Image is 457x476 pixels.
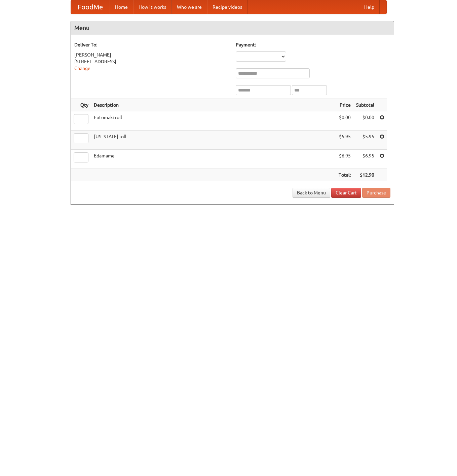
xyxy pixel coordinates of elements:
[336,150,353,169] td: $6.95
[353,111,377,131] td: $0.00
[331,188,361,198] a: Clear Cart
[293,188,330,198] a: Back to Menu
[362,188,390,198] button: Purchase
[336,169,353,181] th: Total:
[236,41,390,48] h5: Payment:
[74,41,229,48] h5: Deliver To:
[353,131,377,150] td: $5.95
[207,0,247,14] a: Recipe videos
[353,169,377,181] th: $12.90
[336,111,353,131] td: $0.00
[336,99,353,111] th: Price
[74,51,229,58] div: [PERSON_NAME]
[133,0,172,14] a: How it works
[359,0,380,14] a: Help
[91,99,336,111] th: Description
[91,131,336,150] td: [US_STATE] roll
[71,99,91,111] th: Qty
[110,0,133,14] a: Home
[336,131,353,150] td: $5.95
[172,0,207,14] a: Who we are
[71,21,394,35] h4: Menu
[71,0,110,14] a: FoodMe
[74,58,229,65] div: [STREET_ADDRESS]
[353,99,377,111] th: Subtotal
[91,150,336,169] td: Edamame
[91,111,336,131] td: Futomaki roll
[353,150,377,169] td: $6.95
[74,66,90,71] a: Change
